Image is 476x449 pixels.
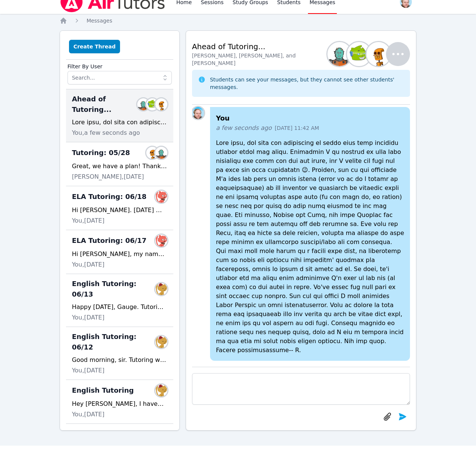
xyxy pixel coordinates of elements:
[72,356,167,365] div: Good morning, sir. Tutoring was going on right now. I hope you are well. Are you able to make our...
[69,40,120,53] button: Create Thread
[72,260,105,269] span: You, [DATE]
[137,98,149,110] img: Shelley Warneck
[347,42,371,66] img: Evan Warneck
[68,71,172,84] input: Search...
[66,274,173,327] div: English Tutoring: 06/13Gauge DellHappy [DATE], Gauge. Tutoring is going on again right now. Are y...
[66,186,173,230] div: ELA Tutoring: 06/18Robert PopeHi [PERSON_NAME]. [DATE] marks our second day of tutoring. I am awa...
[192,107,204,119] img: Shawn White
[72,191,147,202] span: ELA Tutoring: 06/18
[366,42,390,66] img: Nathan Warneck
[72,313,105,322] span: You, [DATE]
[68,60,172,71] label: Filter By User
[87,18,113,24] span: Messages
[327,42,351,66] img: Shelley Warneck
[72,118,167,127] div: Lore ipsu, dol sita con adipiscing el seddo eius temp incididu utlabor etdol mag aliqu. Enimadmin...
[72,250,167,259] div: Hi [PERSON_NAME], my name is [PERSON_NAME] and I am going to be your ELA tutor for the next two w...
[87,17,113,24] a: Messages
[216,139,404,355] p: Lore ipsu, dol sita con adipiscing el seddo eius temp incididu utlabor etdol mag aliqu. Enimadmin...
[72,366,105,375] span: You, [DATE]
[155,384,167,396] img: Gauge Dell
[275,124,319,132] span: [DATE] 11:42 AM
[72,279,158,300] span: English Tutoring: 06/13
[155,336,167,348] img: Gauge Dell
[216,124,272,133] span: a few seconds ago
[66,327,173,380] div: English Tutoring: 06/12Gauge DellGood morning, sir. Tutoring was going on right now. I hope you a...
[72,148,130,158] span: Tutoring: 05/28
[216,113,404,124] h4: You
[192,41,332,52] h2: Ahead of Tutoring...
[155,283,167,295] img: Gauge Dell
[66,380,173,424] div: English TutoringGauge DellHey [PERSON_NAME], I haven't seen you for tutoring yet. Are you able to...
[60,17,417,24] nav: Breadcrumb
[72,216,105,225] span: You, [DATE]
[72,399,167,408] div: Hey [PERSON_NAME], I haven't seen you for tutoring yet. Are you able to make it? I am awaiting yo...
[72,385,134,396] span: English Tutoring
[332,42,410,66] button: Shelley WarneckEvan WarneckNathan Warneck
[155,98,167,110] img: Nathan Warneck
[155,235,167,247] img: Robert Pope
[192,52,332,67] div: [PERSON_NAME], [PERSON_NAME], and [PERSON_NAME]
[72,303,167,312] div: Happy [DATE], Gauge. Tutoring is going on again right now. Are you able to make it? As always, if...
[72,235,147,246] span: ELA Tutoring: 06/17
[66,142,173,186] div: Tutoring: 05/28Nathan WarneckShelley WarneckGreat, we have a plan! Thanks [PERSON_NAME].[PERSON_N...
[210,76,404,91] div: Students can see your messages, but they cannot see other students' messages.
[72,94,140,115] span: Ahead of Tutoring...
[72,410,105,419] span: You, [DATE]
[146,98,158,110] img: Evan Warneck
[72,206,167,215] div: Hi [PERSON_NAME]. [DATE] marks our second day of tutoring. I am awaiting you in the cloud room, s...
[146,147,158,159] img: Nathan Warneck
[72,331,158,353] span: English Tutoring: 06/12
[155,191,167,203] img: Robert Pope
[155,147,167,159] img: Shelley Warneck
[72,162,167,171] div: Great, we have a plan! Thanks [PERSON_NAME].
[72,128,140,137] span: You, a few seconds ago
[66,230,173,274] div: ELA Tutoring: 06/17Robert PopeHi [PERSON_NAME], my name is [PERSON_NAME] and I am going to be you...
[72,172,144,181] span: [PERSON_NAME], [DATE]
[66,89,173,142] div: Ahead of Tutoring...Shelley WarneckEvan WarneckNathan WarneckLore ipsu, dol sita con adipiscing e...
